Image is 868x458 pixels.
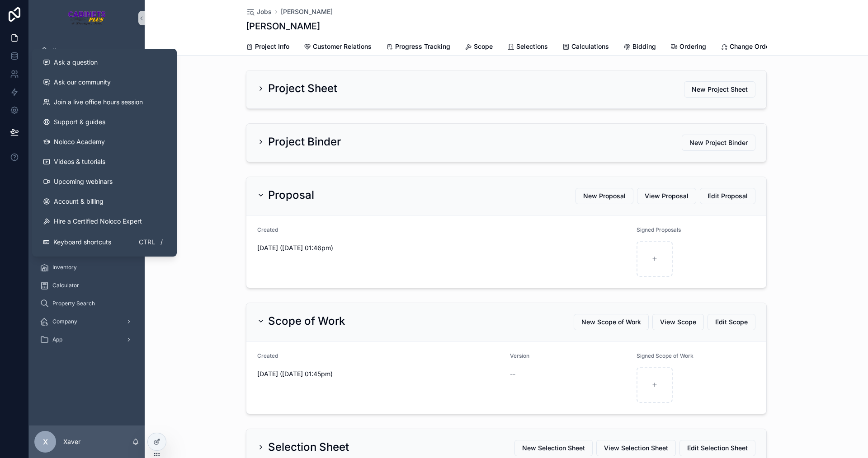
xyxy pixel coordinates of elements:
a: Account & billing [36,192,173,211]
button: Edit Selection Sheet [679,440,755,456]
a: Customer Relations [304,38,372,56]
a: Ask our community [36,72,173,92]
a: Scope [465,38,493,56]
span: Calculations [571,42,609,51]
span: Calculator [52,282,79,289]
a: Inventory [34,259,139,276]
span: New Proposal [583,192,626,201]
span: Edit Scope [715,318,748,327]
span: Signed Scope of Work [637,352,693,359]
a: Calculations [562,38,609,56]
a: Ordering [670,38,706,56]
h2: Selection Sheet [268,440,349,454]
span: Edit Proposal [708,192,748,201]
span: View Selection Sheet [604,444,668,453]
span: Company [52,318,77,325]
span: Edit Selection Sheet [687,444,748,453]
span: Inventory [52,264,77,271]
button: New Scope of Work [574,314,649,330]
h2: Proposal [268,188,314,202]
a: Upcoming webinars [36,172,173,192]
p: Xaver [63,437,80,446]
span: -- [510,369,515,379]
span: Signed Proposals [637,226,681,233]
a: Progress Tracking [386,38,450,56]
button: View Proposal [637,188,696,204]
a: [PERSON_NAME] [281,7,333,16]
div: scrollable content [29,36,145,360]
span: Progress Tracking [395,42,450,51]
span: Videos & tutorials [54,157,105,166]
span: Bidding [632,42,656,51]
span: View Proposal [645,192,689,201]
a: App [34,332,139,348]
span: Ctrl [138,237,156,248]
span: Selections [516,42,548,51]
span: Customer Relations [313,42,372,51]
span: X [43,436,48,447]
a: Videos & tutorials [36,152,173,172]
a: Home [34,42,139,59]
span: New Project Binder [689,138,748,147]
span: Account & billing [54,197,104,206]
button: Ask a question [36,52,173,72]
span: Home [52,47,68,54]
button: View Selection Sheet [596,440,676,456]
h1: [PERSON_NAME] [246,20,320,33]
a: Project Info [246,38,289,56]
span: / [158,238,165,246]
button: Hire a Certified Noloco Expert [36,211,173,231]
span: Created [257,352,278,359]
span: Jobs [257,7,272,16]
span: Created [257,226,278,233]
a: Join a live office hours session [36,92,173,112]
span: Join a live office hours session [54,98,143,107]
span: Ordering [679,42,706,51]
span: Keyboard shortcuts [53,238,111,247]
span: Scope [474,42,493,51]
a: Jobs [246,7,272,16]
span: Property Search [52,300,95,307]
span: View Scope [660,318,696,327]
span: Ask our community [54,78,111,87]
a: Calculator [34,277,139,294]
button: Edit Scope [708,314,755,330]
span: Hire a Certified Noloco Expert [54,217,142,226]
a: Support & guides [36,112,173,132]
button: View Scope [652,314,704,330]
span: New Project Sheet [692,85,748,94]
span: Upcoming webinars [54,177,113,186]
a: Company [34,313,139,330]
span: Support & guides [54,117,105,126]
button: New Proposal [576,188,633,204]
span: Ask a question [54,58,98,67]
h2: Scope of Work [268,314,345,328]
button: Keyboard shortcutsCtrl/ [36,231,173,253]
span: Version [510,352,529,359]
span: [DATE] ([DATE] 01:46pm) [257,243,629,252]
button: New Project Sheet [684,81,755,98]
a: Selections [507,38,548,56]
span: New Scope of Work [581,318,641,327]
span: [DATE] ([DATE] 01:45pm) [257,369,503,379]
a: Property Search [34,295,139,312]
h2: Project Binder [268,135,341,149]
h2: Project Sheet [268,81,337,96]
span: App [52,336,62,343]
button: Edit Proposal [700,188,755,204]
button: New Selection Sheet [514,440,593,456]
a: Bidding [623,38,656,56]
span: Change Orders [730,42,775,51]
button: New Project Binder [682,135,755,151]
span: Noloco Academy [54,137,105,146]
span: New Selection Sheet [522,444,585,453]
img: App logo [68,11,106,25]
a: Noloco Academy [36,132,173,152]
span: Project Info [255,42,289,51]
a: Change Orders [721,38,775,56]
